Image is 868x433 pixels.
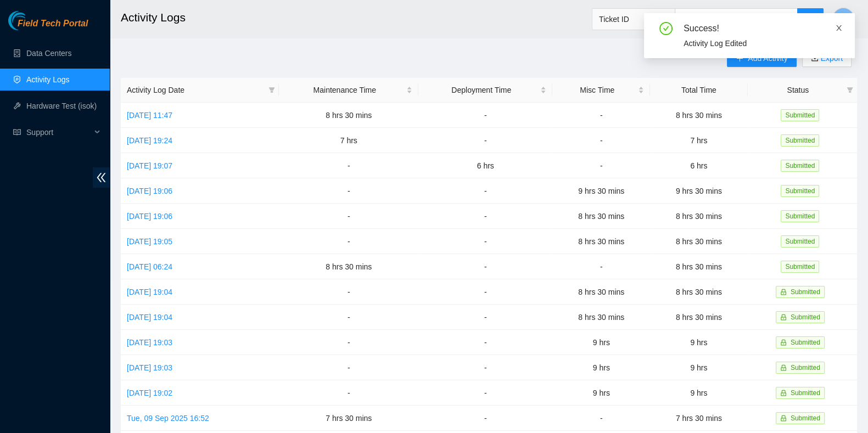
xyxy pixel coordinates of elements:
td: 9 hrs [650,330,748,355]
a: [DATE] 06:24 [127,262,172,271]
div: Activity Log Edited [684,37,842,49]
td: - [552,153,650,178]
td: - [418,279,552,305]
td: 9 hrs 30 mins [650,178,748,204]
a: [DATE] 11:47 [127,111,172,120]
td: - [418,178,552,204]
a: [DATE] 19:24 [127,136,172,145]
td: - [418,380,552,406]
td: - [552,254,650,279]
td: - [279,204,418,229]
td: 8 hrs 30 mins [552,204,650,229]
td: 7 hrs 30 mins [279,406,418,431]
span: lock [780,364,787,371]
span: Submitted [791,288,820,296]
span: check-circle [659,22,673,35]
a: [DATE] 19:07 [127,161,172,170]
td: - [279,153,418,178]
td: 9 hrs [650,355,748,380]
td: - [279,178,418,204]
td: - [552,128,650,153]
td: - [418,229,552,254]
span: lock [780,314,787,320]
span: Submitted [781,210,819,222]
span: Submitted [781,185,819,197]
span: filter [844,82,855,98]
div: Success! [684,22,842,35]
td: 8 hrs 30 mins [279,103,418,128]
a: [DATE] 19:02 [127,389,172,397]
span: Submitted [791,389,820,397]
td: - [279,380,418,406]
span: Submitted [791,313,820,321]
a: [DATE] 19:03 [127,363,172,372]
td: - [418,254,552,279]
span: close [835,24,843,32]
span: Submitted [781,134,819,147]
td: 7 hrs [650,128,748,153]
span: M [839,12,847,26]
span: Submitted [791,339,820,346]
a: [DATE] 19:04 [127,313,172,322]
td: 8 hrs 30 mins [279,254,418,279]
button: M [832,8,854,30]
span: Status [754,84,842,96]
td: - [279,355,418,380]
td: 8 hrs 30 mins [650,103,748,128]
a: [DATE] 19:05 [127,237,172,246]
td: 9 hrs [552,330,650,355]
td: 9 hrs [552,355,650,380]
a: Tue, 09 Sep 2025 16:52 [127,414,209,423]
td: - [279,279,418,305]
span: Submitted [791,364,820,372]
td: 8 hrs 30 mins [552,305,650,330]
th: Total Time [650,78,748,103]
span: read [13,128,21,136]
td: 9 hrs [552,380,650,406]
span: lock [780,289,787,295]
td: 8 hrs 30 mins [650,254,748,279]
td: 7 hrs 30 mins [650,406,748,431]
td: - [552,103,650,128]
td: 8 hrs 30 mins [650,229,748,254]
td: 8 hrs 30 mins [552,279,650,305]
td: 9 hrs [650,380,748,406]
td: 8 hrs 30 mins [650,305,748,330]
td: - [418,355,552,380]
a: Activity Logs [26,75,70,84]
a: [DATE] 19:03 [127,338,172,347]
span: double-left [93,167,110,188]
td: - [418,305,552,330]
span: Field Tech Portal [18,19,88,29]
span: Submitted [781,261,819,273]
td: - [279,330,418,355]
span: Submitted [791,414,820,422]
span: lock [780,390,787,396]
a: Data Centers [26,49,71,58]
a: [DATE] 19:04 [127,288,172,296]
td: - [418,128,552,153]
td: 8 hrs 30 mins [650,204,748,229]
td: 8 hrs 30 mins [552,229,650,254]
td: 6 hrs [418,153,552,178]
span: Submitted [781,235,819,248]
td: 7 hrs [279,128,418,153]
td: - [552,406,650,431]
td: - [279,305,418,330]
span: filter [847,87,853,93]
input: Enter text here... [675,8,798,30]
td: - [418,103,552,128]
td: - [418,406,552,431]
td: 6 hrs [650,153,748,178]
button: search [797,8,824,30]
a: [DATE] 19:06 [127,212,172,221]
span: filter [268,87,275,93]
img: Akamai Technologies [8,11,55,30]
span: Submitted [781,109,819,121]
span: filter [266,82,277,98]
a: [DATE] 19:06 [127,187,172,195]
span: Support [26,121,91,143]
span: Activity Log Date [127,84,264,96]
td: - [418,204,552,229]
td: 8 hrs 30 mins [650,279,748,305]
